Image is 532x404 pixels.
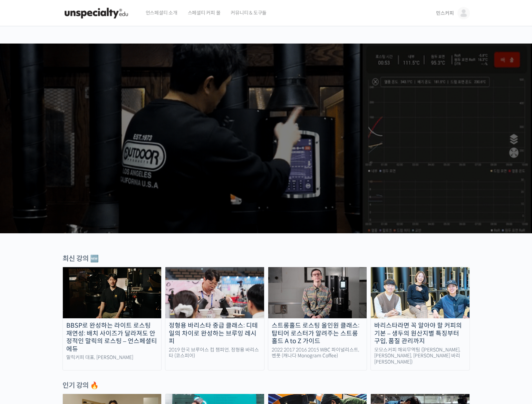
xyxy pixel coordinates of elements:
[268,322,367,345] div: 스트롱홀드 로스팅 올인원 클래스: 탑티어 로스터가 알려주는 스트롱홀드 A to Z 가이드
[371,347,470,365] div: 모모스커피 해외무역팀 ([PERSON_NAME], [PERSON_NAME], [PERSON_NAME] 바리[PERSON_NAME])
[63,355,162,361] div: 말릭커피 대표, [PERSON_NAME]
[62,254,470,263] div: 최신 강의 🆕
[268,267,367,370] a: 스트롱홀드 로스팅 올인원 클래스: 탑티어 로스터가 알려주는 스트롱홀드 A to Z 가이드 2022 2017 2016 2015 WBC 파이널리스트, 벤풋 (캐나다 Monogra...
[370,267,470,370] a: 바리스타라면 꼭 알아야 할 커피의 기본 – 생두의 원산지별 특징부터 구입, 품질 관리까지 모모스커피 해외무역팀 ([PERSON_NAME], [PERSON_NAME], [PER...
[371,322,470,345] div: 바리스타라면 꼭 알아야 할 커피의 기본 – 생두의 원산지별 특징부터 구입, 품질 관리까지
[371,267,470,318] img: momos_course-thumbnail.jpg
[165,267,264,318] img: advanced-brewing_course-thumbnail.jpeg
[63,267,162,318] img: malic-roasting-class_course-thumbnail.jpg
[7,144,525,153] p: 시간과 장소에 구애받지 않고, 검증된 커리큘럼으로
[268,347,367,359] div: 2022 2017 2016 2015 WBC 파이널리스트, 벤풋 (캐나다 Monogram Coffee)
[7,106,525,141] p: [PERSON_NAME]을 다하는 당신을 위해, 최고와 함께 만든 커피 클래스
[165,322,264,345] div: 정형용 바리스타 중급 클래스: 디테일의 차이로 완성하는 브루잉 레시피
[62,267,162,370] a: BBSP로 완성하는 라이트 로스팅 재연성: 배치 사이즈가 달라져도 안정적인 말릭의 로스팅 – 언스페셜티 에듀 말릭커피 대표, [PERSON_NAME]
[63,322,162,353] div: BBSP로 완성하는 라이트 로스팅 재연성: 배치 사이즈가 달라져도 안정적인 말릭의 로스팅 – 언스페셜티 에듀
[165,267,264,370] a: 정형용 바리스타 중급 클래스: 디테일의 차이로 완성하는 브루잉 레시피 2019 한국 브루어스 컵 챔피언, 정형용 바리스타 (코스피어)
[62,381,470,390] div: 인기 강의 🔥
[165,347,264,359] div: 2019 한국 브루어스 컵 챔피언, 정형용 바리스타 (코스피어)
[436,10,454,16] span: 민스커피
[268,267,367,318] img: stronghold-roasting_course-thumbnail.jpg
